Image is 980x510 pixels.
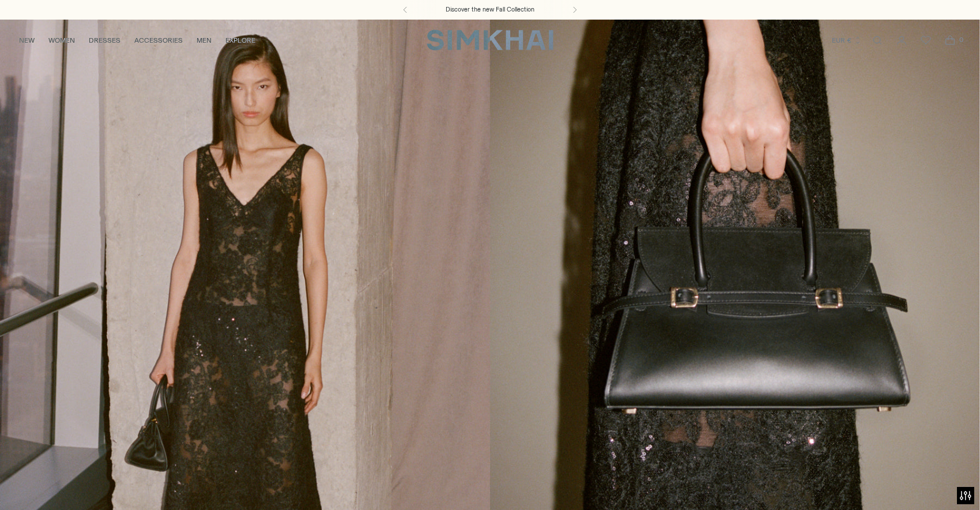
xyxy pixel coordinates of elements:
[225,28,255,53] a: EXPLORE
[19,28,35,53] a: NEW
[914,29,937,52] a: Wishlist
[832,28,862,53] button: EUR €
[48,28,75,53] a: WOMEN
[197,28,212,53] a: MEN
[938,29,962,52] a: Open cart modal
[427,29,553,51] a: SIMKHAI
[89,28,120,53] a: DRESSES
[956,35,966,45] span: 0
[890,29,913,52] a: Go to the account page
[134,28,183,53] a: ACCESSORIES
[866,29,889,52] a: Open search modal
[446,5,534,14] a: Discover the new Fall Collection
